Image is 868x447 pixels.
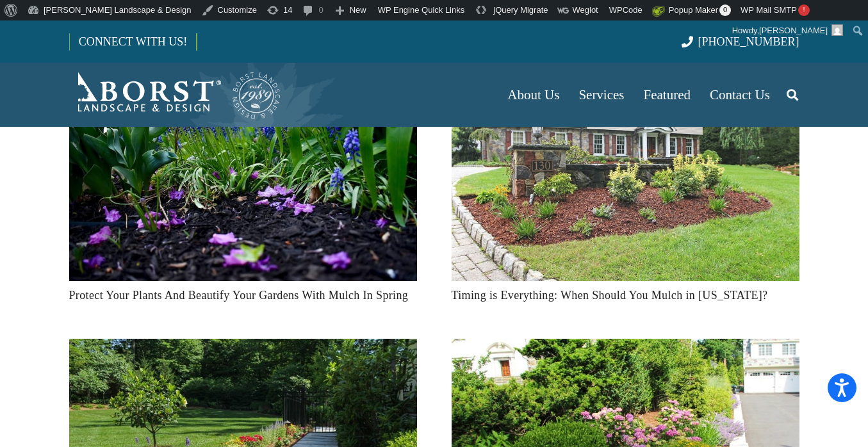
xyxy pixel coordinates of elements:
a: Featured [634,63,700,127]
span: [PERSON_NAME] [759,26,828,35]
a: About Us [498,63,569,127]
a: [PHONE_NUMBER] [682,35,799,48]
a: CONNECT WITH US! [70,26,196,57]
span: About Us [507,87,559,102]
img: when-should-you-mulch-in-new-jersey [452,49,799,281]
a: Protect Your Plants And Beautify Your Gardens With Mulch In Spring [69,289,409,302]
span: 0 [719,4,731,16]
a: How to Mulch Over Grass Seed and Other Mulching Questions Answered [452,342,799,355]
img: mulch-in-spring [69,49,417,281]
span: Contact Us [710,87,770,102]
span: ! [798,4,810,16]
span: [PHONE_NUMBER] [698,35,799,48]
a: Borst-Logo [69,69,282,120]
a: Mulching 101: Where Should You Not Put Mulch? [69,342,417,355]
a: Contact Us [700,63,780,127]
a: Timing is Everything: When Should You Mulch in [US_STATE]? [452,289,768,302]
a: Howdy, [728,20,848,41]
a: Services [569,63,634,127]
a: Search [780,79,805,111]
span: Services [578,87,624,102]
span: Featured [644,87,691,102]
